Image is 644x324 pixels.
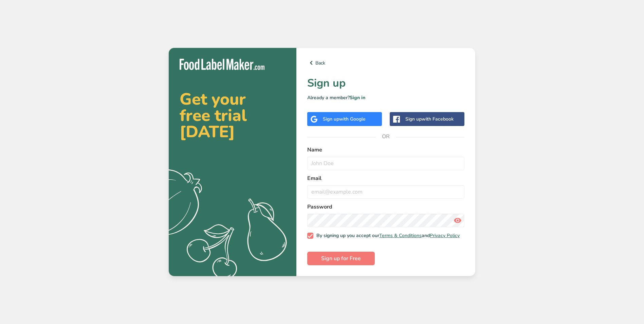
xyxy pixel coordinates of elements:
[307,157,464,170] input: John Doe
[307,146,464,154] label: Name
[307,59,464,67] a: Back
[180,91,286,140] h2: Get your free trial [DATE]
[307,185,464,199] input: email@example.com
[430,232,460,239] a: Privacy Policy
[376,126,396,147] span: OR
[307,75,464,91] h1: Sign up
[307,94,464,101] p: Already a member?
[307,203,464,211] label: Password
[405,115,454,123] div: Sign up
[307,174,464,182] label: Email
[323,115,366,123] div: Sign up
[321,254,361,263] span: Sign up for Free
[180,59,264,70] img: Food Label Maker
[307,252,375,265] button: Sign up for Free
[339,116,366,122] span: with Google
[350,94,365,101] a: Sign in
[422,116,454,122] span: with Facebook
[379,232,422,239] a: Terms & Conditions
[313,233,460,239] span: By signing up you accept our and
